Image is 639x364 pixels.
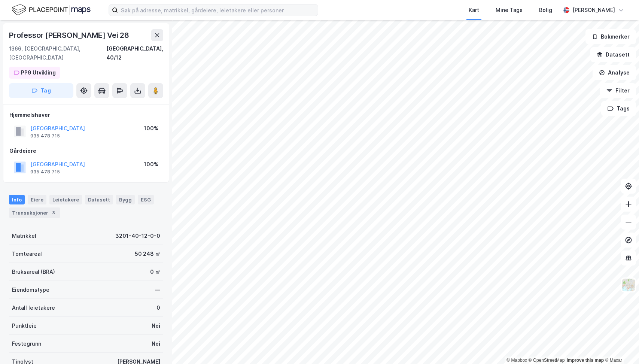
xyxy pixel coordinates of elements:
[150,267,160,276] div: 0 ㎡
[9,146,163,155] div: Gårdeiere
[106,44,163,62] div: [GEOGRAPHIC_DATA], 40/12
[9,29,131,41] div: Professor [PERSON_NAME] Vei 28
[50,209,57,216] div: 3
[21,68,56,77] div: PP9 Utvikling
[85,195,113,204] div: Datasett
[9,44,106,62] div: 1366, [GEOGRAPHIC_DATA], [GEOGRAPHIC_DATA]
[30,169,60,175] div: 935 478 715
[28,195,46,204] div: Eiere
[12,231,36,240] div: Matrikkel
[593,65,636,80] button: Analyse
[49,195,82,204] div: Leietakere
[144,160,158,169] div: 100%
[572,6,615,15] div: [PERSON_NAME]
[601,101,636,116] button: Tags
[567,358,604,363] a: Improve this map
[115,231,160,240] div: 3201-40-12-0-0
[621,278,636,292] img: Z
[152,339,160,348] div: Nei
[116,195,135,204] div: Bygg
[12,303,55,312] div: Antall leietakere
[9,83,73,98] button: Tag
[12,321,37,330] div: Punktleie
[138,195,154,204] div: ESG
[156,303,160,312] div: 0
[469,6,479,15] div: Kart
[9,110,163,119] div: Hjemmelshaver
[9,195,25,204] div: Info
[118,4,318,16] input: Søk på adresse, matrikkel, gårdeiere, leietakere eller personer
[529,358,565,363] a: OpenStreetMap
[12,339,41,348] div: Festegrunn
[12,249,42,258] div: Tomteareal
[12,285,49,294] div: Eiendomstype
[590,47,636,62] button: Datasett
[155,285,160,294] div: —
[12,3,91,16] img: logo.f888ab2527a4732fd821a326f86c7f29.svg
[12,267,55,276] div: Bruksareal (BRA)
[152,321,160,330] div: Nei
[506,358,527,363] a: Mapbox
[9,207,60,218] div: Transaksjoner
[539,6,552,15] div: Bolig
[144,124,158,133] div: 100%
[585,29,636,44] button: Bokmerker
[496,6,523,15] div: Mine Tags
[602,328,639,364] iframe: Chat Widget
[600,83,636,98] button: Filter
[135,249,160,258] div: 50 248 ㎡
[30,133,60,139] div: 935 478 715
